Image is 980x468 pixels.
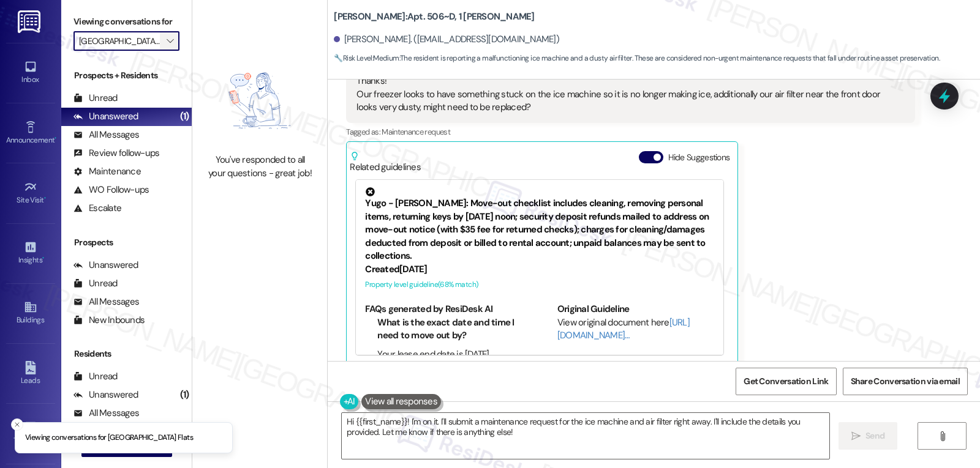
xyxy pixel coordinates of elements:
[377,316,522,343] li: What is the exact date and time I need to move out by?
[167,36,173,46] i: 
[851,375,960,388] span: Share Conversation via email
[938,431,947,441] i: 
[73,110,138,123] div: Unanswered
[73,12,179,31] label: Viewing conversations for
[206,154,314,180] div: You've responded to all your questions - great job!
[557,316,715,343] div: View original document here
[668,151,730,164] label: Hide Suggestions
[365,303,492,315] b: FAQs generated by ResiDesk AI
[365,278,714,291] div: Property level guideline ( 68 % match)
[6,56,55,89] a: Inbox
[73,165,141,178] div: Maintenance
[736,368,836,395] button: Get Conversation Link
[557,303,630,315] b: Original Guideline
[73,184,149,196] div: WO Follow-ups
[839,422,898,450] button: Send
[206,54,314,147] img: empty-state
[177,107,192,126] div: (1)
[73,128,139,141] div: All Messages
[6,417,55,450] a: Templates •
[73,295,139,308] div: All Messages
[73,147,159,160] div: Review follow-ups
[557,316,690,341] a: [URL][DOMAIN_NAME]…
[865,429,884,442] span: Send
[42,254,44,262] span: •
[73,259,138,272] div: Unanswered
[73,92,118,105] div: Unread
[6,237,55,270] a: Insights •
[851,431,861,441] i: 
[61,69,192,82] div: Prospects + Residents
[334,10,534,23] b: [PERSON_NAME]: Apt. 506~D, 1 [PERSON_NAME]
[11,418,23,431] button: Close toast
[18,10,43,33] img: ResiDesk Logo
[177,385,192,404] div: (1)
[55,134,56,143] span: •
[382,127,450,137] span: Maintenance request
[61,236,192,249] div: Prospects
[73,388,138,401] div: Unanswered
[365,187,714,262] div: Yugo - [PERSON_NAME]: Move-out checklist includes cleaning, removing personal items, returning ke...
[73,407,139,420] div: All Messages
[79,31,160,51] input: All communities
[334,53,399,63] strong: 🔧 Risk Level: Medium
[6,297,55,330] a: Buildings
[365,263,714,276] div: Created [DATE]
[377,348,522,374] li: Your lease end date is [DATE] 12:00PM NOON.
[342,413,829,459] textarea: Hi {{first_name}}! I'm on it. I'll submit a maintenance request for the ice machine and air filte...
[73,314,145,327] div: New Inbounds
[6,177,55,210] a: Site Visit •
[73,277,118,290] div: Unread
[744,375,828,388] span: Get Conversation Link
[334,33,559,46] div: [PERSON_NAME]. ([EMAIL_ADDRESS][DOMAIN_NAME])
[6,357,55,390] a: Leads
[356,75,895,114] div: Thanks! Our freezer looks to have something stuck on the ice machine so it is no longer making ic...
[44,194,46,202] span: •
[73,202,121,215] div: Escalate
[346,123,914,141] div: Tagged as:
[350,151,421,174] div: Related guidelines
[25,433,193,444] p: Viewing conversations for [GEOGRAPHIC_DATA] Flats
[843,368,968,395] button: Share Conversation via email
[334,52,940,65] span: : The resident is reporting a malfunctioning ice machine and a dusty air filter. These are consid...
[73,370,118,383] div: Unread
[61,347,192,360] div: Residents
